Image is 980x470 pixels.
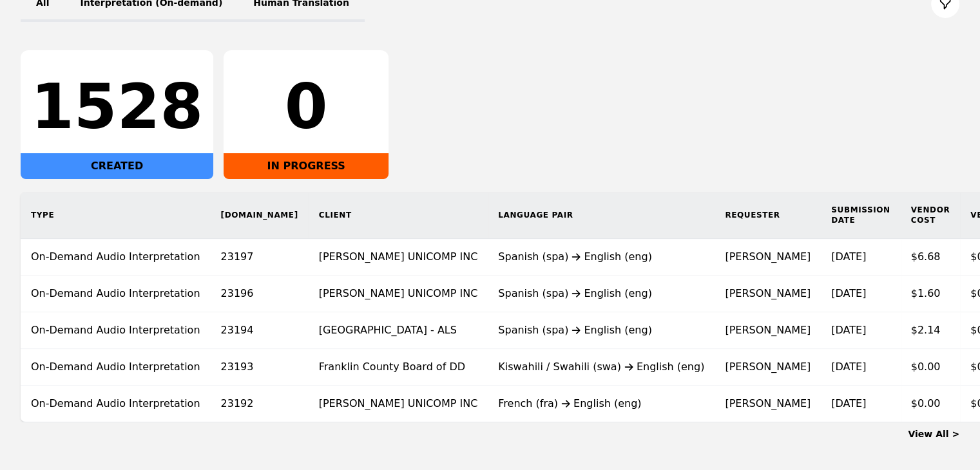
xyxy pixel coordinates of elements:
td: 23197 [211,239,309,276]
div: Kiswahili / Swahili (swa) English (eng) [498,359,704,375]
div: Spanish (spa) English (eng) [498,286,704,301]
time: [DATE] [831,287,866,299]
td: [PERSON_NAME] [715,239,821,276]
td: 23194 [211,312,309,349]
time: [DATE] [831,250,866,263]
td: On-Demand Audio Interpretation [21,386,211,422]
td: [PERSON_NAME] UNICOMP INC [309,386,488,422]
th: [DOMAIN_NAME] [211,192,309,239]
td: [GEOGRAPHIC_DATA] - ALS [309,312,488,349]
td: $0.00 [901,349,961,386]
td: 23192 [211,386,309,422]
th: Vendor Cost [901,192,961,239]
td: $6.68 [901,239,961,276]
td: Franklin County Board of DD [309,349,488,386]
td: [PERSON_NAME] [715,386,821,422]
td: $2.14 [901,312,961,349]
th: Type [21,192,211,239]
th: Requester [715,192,821,239]
time: [DATE] [831,324,866,336]
div: 0 [234,76,378,138]
td: $1.60 [901,276,961,312]
time: [DATE] [831,397,866,409]
td: [PERSON_NAME] [715,312,821,349]
th: Client [309,192,488,239]
td: [PERSON_NAME] [715,349,821,386]
div: French (fra) English (eng) [498,396,704,411]
td: 23196 [211,276,309,312]
time: [DATE] [831,361,866,373]
div: Spanish (spa) English (eng) [498,323,704,338]
td: [PERSON_NAME] UNICOMP INC [309,276,488,312]
td: On-Demand Audio Interpretation [21,239,211,276]
div: 1528 [31,76,203,138]
td: 23193 [211,349,309,386]
td: [PERSON_NAME] UNICOMP INC [309,239,488,276]
td: $0.00 [901,386,961,422]
td: On-Demand Audio Interpretation [21,312,211,349]
div: IN PROGRESS [224,153,389,179]
div: Spanish (spa) English (eng) [498,249,704,265]
div: CREATED [21,153,213,179]
td: On-Demand Audio Interpretation [21,349,211,386]
th: Submission Date [821,192,900,239]
th: Language Pair [488,192,715,239]
a: View All > [908,429,959,439]
td: [PERSON_NAME] [715,276,821,312]
td: On-Demand Audio Interpretation [21,276,211,312]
